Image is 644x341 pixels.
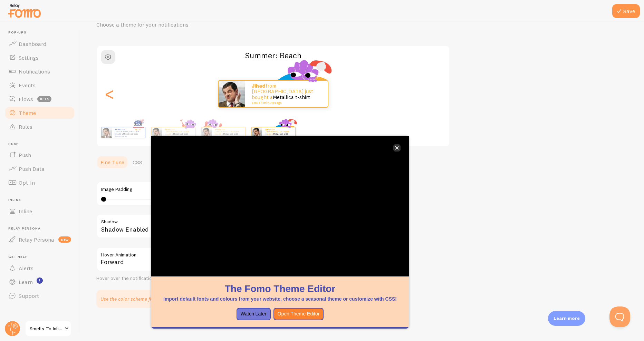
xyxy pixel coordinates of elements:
span: Push [8,142,75,146]
button: Watch Later [237,308,271,320]
strong: Jihad [115,128,120,131]
p: from [GEOGRAPHIC_DATA] just bought a [165,128,192,137]
p: from [GEOGRAPHIC_DATA] just bought a [115,128,142,137]
a: Notifications [4,65,75,78]
button: close, [393,144,401,152]
span: Theme [19,109,36,116]
div: Previous slide [105,69,114,119]
div: Hover over the notification for preview [96,275,304,282]
span: Inline [8,198,75,202]
a: Alerts [4,261,75,275]
a: Metallica t-shirt [173,133,188,135]
svg: <p>Watch New Feature Tutorials!</p> [37,277,43,284]
span: Learn [19,279,33,285]
p: from [GEOGRAPHIC_DATA] just bought a [252,83,321,105]
p: from [GEOGRAPHIC_DATA] just bought a [265,128,292,137]
img: Fomo [251,127,262,138]
small: about 4 minutes ago [165,135,192,137]
span: Push Data [19,165,45,172]
label: Image Padding [101,186,299,193]
h2: Summer: Beach [97,50,449,61]
a: Learn [4,275,75,289]
a: Push [4,148,75,162]
iframe: Help Scout Beacon - Open [609,306,630,327]
a: Relay Persona new [4,233,75,246]
a: Settings [4,51,75,65]
a: Metallica t-shirt [273,94,310,100]
span: Relay Persona [19,236,54,243]
small: about 4 minutes ago [215,135,242,137]
span: Pop-ups [8,30,75,35]
div: The Fomo Theme EditorImport default fonts and colours from your website, choose a seasonal theme ... [151,136,409,329]
span: Support [19,292,39,299]
strong: Jihad [165,128,170,131]
a: Events [4,78,75,92]
p: Learn more [554,315,580,322]
span: Flows [19,96,33,103]
span: Notifications [19,68,50,75]
div: Forward [96,247,304,271]
a: Metallica t-shirt [123,133,138,135]
h1: The Fomo Theme Editor [160,282,401,295]
a: Metallica t-shirt [223,133,238,135]
strong: Jihad [252,82,266,89]
a: CSS [128,155,146,169]
span: Get Help [8,255,75,259]
img: Fomo [101,127,112,138]
p: Import default fonts and colours from your website, choose a seasonal theme or customize with CSS! [160,295,401,302]
button: Open Theme Editor [273,308,324,320]
strong: Jihad [265,128,270,131]
img: Fomo [151,127,162,138]
span: Events [19,82,36,89]
p: Use the color scheme from your website [100,295,188,302]
span: Dashboard [19,40,46,47]
a: Rules [4,120,75,134]
img: fomo-relay-logo-orange.svg [7,2,42,19]
span: new [58,236,71,243]
img: Fomo [201,127,212,138]
a: Support [4,289,75,303]
span: Rules [19,123,32,130]
a: Opt-In [4,176,75,189]
img: Fomo [219,81,245,107]
a: Fine Tune [96,155,128,169]
span: beta [37,96,51,102]
small: about 4 minutes ago [265,135,292,137]
p: from [GEOGRAPHIC_DATA] just bought a [215,128,242,137]
span: Settings [19,54,39,61]
div: Learn more [548,311,585,326]
span: Alerts [19,265,33,272]
a: Theme [4,106,75,120]
a: Push Data [4,162,75,176]
small: about 4 minutes ago [115,135,142,137]
a: Smells To Inhale [25,320,71,337]
a: Inline [4,204,75,218]
span: Relay Persona [8,226,75,231]
span: Opt-In [19,179,35,186]
div: Shadow Enabled [96,214,304,239]
span: Push [19,152,31,158]
a: Flows beta [4,92,75,106]
strong: Jihad [215,128,220,131]
span: Inline [19,208,32,215]
small: about 4 minutes ago [252,101,319,105]
span: Smells To Inhale [30,324,63,333]
a: Dashboard [4,37,75,51]
p: Choose a theme for your notifications [96,21,262,29]
a: Metallica t-shirt [273,133,288,135]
